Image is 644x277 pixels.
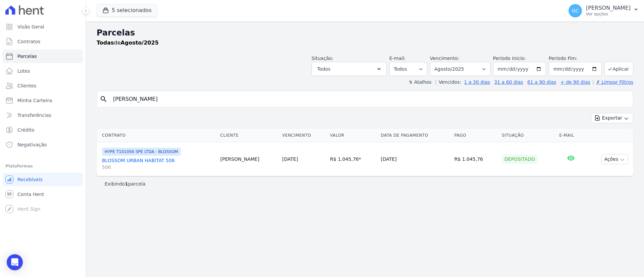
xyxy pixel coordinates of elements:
strong: Agosto/2025 [121,40,159,46]
th: E-mail [556,129,585,142]
a: Visão Geral [3,20,83,33]
a: Parcelas [3,50,83,63]
label: E-mail: [389,56,406,61]
div: Plataformas [5,162,80,170]
a: Crédito [3,123,83,137]
a: Negativação [3,138,83,151]
span: Contratos [17,38,40,45]
th: Vencimento [279,129,327,142]
a: 61 a 90 dias [527,79,556,85]
span: GC [572,8,579,13]
span: Crédito [17,127,35,133]
td: [PERSON_NAME] [218,142,280,176]
button: 5 selecionados [97,4,157,17]
a: BLOSSOM URBAN HABITAT 506506 [102,157,215,170]
th: Contrato [97,129,218,142]
span: Clientes [17,82,36,89]
h2: Parcelas [97,27,633,39]
i: search [100,95,108,103]
span: HYPE T101056 SPE LTDA - BLOSSOM [102,148,181,156]
input: Buscar por nome do lote ou do cliente [109,92,630,106]
label: Situação: [312,56,333,61]
p: Exibindo parcela [105,181,146,187]
span: Recebíveis [17,176,43,183]
button: Exportar [591,113,633,123]
a: [DATE] [282,156,298,162]
span: Todos [317,65,330,73]
div: Open Intercom Messenger [7,254,23,270]
th: Data de Pagamento [378,129,451,142]
span: Parcelas [17,53,37,60]
label: Vencimento: [430,56,459,61]
td: R$ 1.045,76 [327,142,378,176]
span: Minha Carteira [17,97,52,104]
p: Ver opções [586,11,631,17]
td: R$ 1.045,76 [452,142,499,176]
a: Recebíveis [3,173,83,186]
button: Ações [601,154,628,164]
button: Aplicar [604,62,633,76]
th: Situação [499,129,556,142]
a: Minha Carteira [3,94,83,107]
label: Período Inicío: [493,56,526,61]
div: Depositado [502,154,538,164]
a: 31 a 60 dias [494,79,523,85]
th: Pago [452,129,499,142]
p: de [97,39,159,47]
span: Negativação [17,141,47,148]
b: 1 [125,181,128,187]
a: + de 90 dias [560,79,590,85]
th: Cliente [218,129,280,142]
span: Transferências [17,112,51,119]
td: [DATE] [378,142,451,176]
p: [PERSON_NAME] [586,5,631,11]
span: 506 [102,164,215,170]
span: Conta Hent [17,191,44,198]
span: Lotes [17,68,30,74]
label: ↯ Atalhos [409,79,431,85]
a: Contratos [3,35,83,48]
a: Lotes [3,64,83,78]
a: ✗ Limpar Filtros [593,79,633,85]
a: Transferências [3,109,83,122]
a: Conta Hent [3,188,83,201]
a: Clientes [3,79,83,92]
a: 1 a 30 dias [464,79,490,85]
label: Vencidos: [436,79,461,85]
th: Valor [327,129,378,142]
span: Visão Geral [17,23,44,30]
button: Todos [312,62,387,76]
strong: Todas [97,40,114,46]
button: GC [PERSON_NAME] Ver opções [563,1,644,20]
label: Período Fim: [549,55,602,62]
